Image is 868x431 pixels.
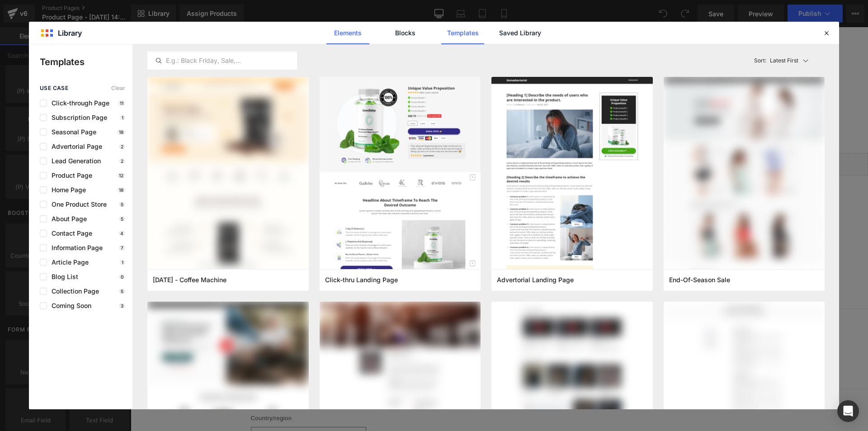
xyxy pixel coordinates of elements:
[117,129,125,135] p: 18
[105,59,176,107] a: Gray Heather Beanie
[373,215,454,233] a: Add Single Section
[754,57,766,64] span: Sort:
[497,276,574,284] span: Advertorial Landing Page
[47,302,91,309] span: Coming Soon
[284,215,365,233] a: Explore Blocks
[112,240,626,246] p: or Drag & Drop elements from left sidebar
[441,22,484,44] a: Templates
[119,245,125,251] p: 7
[119,202,125,207] p: 5
[119,158,125,164] p: 2
[153,276,226,284] span: Thanksgiving - Coffee Machine
[47,244,103,251] span: Information Page
[120,387,236,396] h2: Country/region
[40,55,132,69] p: Templates
[471,61,538,82] button: Add To Cart
[750,52,825,70] button: Latest FirstSort:Latest First
[430,318,450,339] button: Subscribe
[120,298,618,308] h2: Subscribe to our emails
[837,400,859,422] div: Open Intercom Messenger
[148,55,297,66] input: E.g.: Black Friday, Sale,...
[47,172,92,179] span: Product Page
[47,273,78,280] span: Blog List
[117,187,125,193] p: 18
[40,85,68,91] span: use case
[47,201,107,208] span: One Product Store
[118,100,125,106] p: 11
[47,259,89,266] span: Article Page
[669,276,730,284] span: End-Of-Season Sale
[385,1,402,20] span: Gray
[120,260,125,265] p: 1
[119,216,125,222] p: 5
[47,143,102,150] span: Advertorial Page
[384,22,427,44] a: Blocks
[288,318,450,339] input: Email
[119,274,125,279] p: 0
[326,22,369,44] a: Elements
[120,400,236,419] button: [GEOGRAPHIC_DATA] | USD $
[119,144,125,149] p: 2
[119,289,125,294] p: 5
[47,230,92,237] span: Contact Page
[119,303,125,308] p: 3
[325,276,398,284] span: Click-thru Landing Page
[47,99,109,107] span: Click-through Page
[111,85,125,91] span: Clear
[105,59,173,104] img: Gray Heather Beanie
[47,288,99,295] span: Collection Page
[47,157,101,165] span: Lead Generation
[376,27,633,38] label: Quantity
[47,128,96,136] span: Seasonal Page
[117,173,125,178] p: 12
[120,115,125,120] p: 1
[499,22,542,44] a: Saved Library
[47,186,86,194] span: Home Page
[47,114,107,121] span: Subscription Page
[47,215,87,223] span: About Page
[118,231,125,236] p: 4
[770,57,798,65] p: Latest First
